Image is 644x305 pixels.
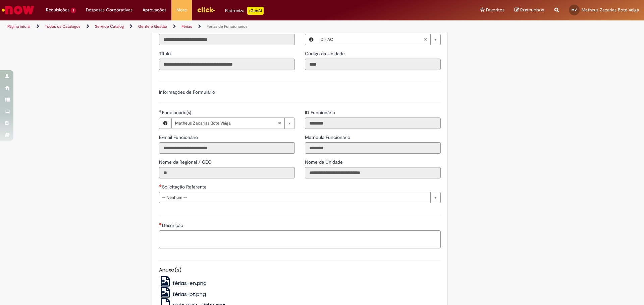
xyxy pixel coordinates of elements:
[159,159,213,165] span: Somente leitura - Nome da Regional / GEO
[207,24,248,29] a: Férias de Funcionários
[321,34,424,45] span: Dir AC
[305,134,352,140] span: Somente leitura - Matrícula Funcionário
[143,7,166,13] span: Aprovações
[225,7,264,15] div: Padroniza
[582,7,639,13] span: Matheus Zacarias Bote Veiga
[159,280,207,287] a: férias-en.png
[274,118,284,129] abbr: Limpar campo Funcionário(s)
[305,34,317,45] button: Local, Visualizar este registro Dir AC
[305,59,441,70] input: Código da Unidade
[159,89,215,95] label: Informações de Formulário
[305,109,336,116] span: Somente leitura - ID Funcionário
[305,118,441,129] input: ID Funcionário
[173,291,206,298] span: férias-pt.png
[317,34,440,45] a: Dir ACLimpar campo Local
[95,24,124,29] a: Service Catalog
[159,59,295,70] input: Título
[159,267,441,273] h5: Anexo(s)
[71,8,76,13] span: 1
[305,167,441,178] input: Nome da Unidade
[159,50,172,57] label: Somente leitura - Título
[159,118,171,129] button: Funcionário(s), Visualizar este registro Matheus Zacarias Bote Veiga
[159,184,162,187] span: Necessários
[162,222,184,228] span: Descrição
[159,230,441,248] textarea: Descrição
[1,3,35,17] img: ServiceNow
[305,50,346,57] label: Somente leitura - Código da Unidade
[159,142,295,154] input: E-mail Funcionário
[162,192,427,203] span: -- Nenhum --
[159,34,295,45] input: Email
[176,7,187,13] span: More
[171,118,294,129] a: Matheus Zacarias Bote VeigaLimpar campo Funcionário(s)
[7,24,31,29] a: Página inicial
[173,280,207,287] span: férias-en.png
[46,7,69,13] span: Requisições
[515,7,544,13] a: Rascunhos
[175,118,278,129] span: Matheus Zacarias Bote Veiga
[5,20,424,33] ul: Trilhas de página
[159,291,206,298] a: férias-pt.png
[486,7,504,13] span: Favoritos
[86,7,132,13] span: Despesas Corporativas
[162,109,193,116] span: Necessários - Funcionário(s)
[181,24,192,29] a: Férias
[305,142,441,154] input: Matrícula Funcionário
[159,167,295,178] input: Nome da Regional / GEO
[159,223,162,225] span: Necessários
[305,159,344,165] span: Somente leitura - Nome da Unidade
[45,24,80,29] a: Todos os Catálogos
[162,184,208,190] span: Solicitação Referente
[520,7,544,13] span: Rascunhos
[247,7,264,15] p: +GenAi
[420,34,430,45] abbr: Limpar campo Local
[159,110,162,112] span: Obrigatório Preenchido
[138,24,167,29] a: Gente e Gestão
[159,134,199,140] span: Somente leitura - E-mail Funcionário
[197,5,215,15] img: click_logo_yellow_360x200.png
[572,8,577,12] span: MV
